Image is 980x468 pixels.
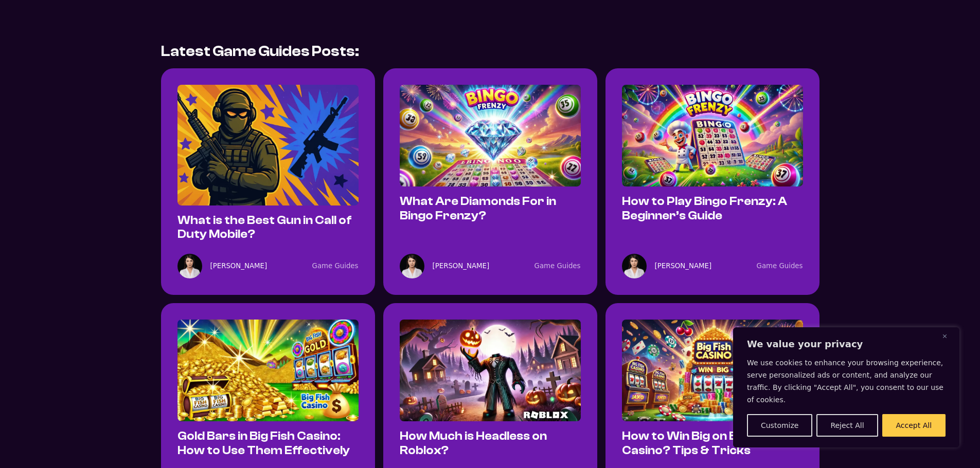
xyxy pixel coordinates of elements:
a: [PERSON_NAME] [655,260,712,272]
a: How to Play Bingo Frenzy: A Beginner’s Guide [622,195,787,222]
h2: Latest Game Guides Posts: [161,43,359,61]
a: Game Guides [312,262,359,270]
img: Close [942,334,947,339]
button: Close [942,330,955,342]
img: <img alt='Avatar image of Ivana Kegalj' src='https://secure.gravatar.com/avatar/d90b627804aa50d84... [622,254,647,278]
img: <img alt='Avatar image of Ivana Kegalj' src='https://secure.gravatar.com/avatar/d90b627804aa50d84... [400,254,424,278]
img: The best gun in COD mobile [177,85,359,205]
p: We use cookies to enhance your browsing experience, serve personalized ads or content, and analyz... [747,357,946,406]
div: We value your privacy [733,327,959,447]
a: [PERSON_NAME] [433,260,490,272]
a: Game Guides [757,262,803,270]
button: Reject All [816,414,878,437]
a: Gold Bars in Big Fish Casino: How to Use Them Effectively [177,429,350,457]
img: <img alt='Avatar image of Ivana Kegalj' src='https://secure.gravatar.com/avatar/d90b627804aa50d84... [177,254,202,278]
a: [PERSON_NAME] [210,260,268,272]
img: Big Fish Casino winning Jackpot [622,320,803,421]
button: Accept All [882,414,946,437]
a: Game Guides [534,262,581,270]
a: How Much is Headless on Roblox? [400,429,547,457]
a: What Are Diamonds For in Bingo Frenzy? [400,195,556,222]
a: What is the Best Gun in Call of Duty Mobile? [177,214,352,241]
a: How to Win Big on Big Fish Casino? Tips & Tricks [622,429,774,457]
button: Customize [747,414,812,437]
img: Headless in Roblox [400,320,581,421]
img: Bingo Frenzy [622,85,803,186]
img: Gold bars in Big Fish Casino [177,320,359,421]
p: We value your privacy [747,338,946,350]
img: Diamonds in Bingo Frenzy [400,85,581,186]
